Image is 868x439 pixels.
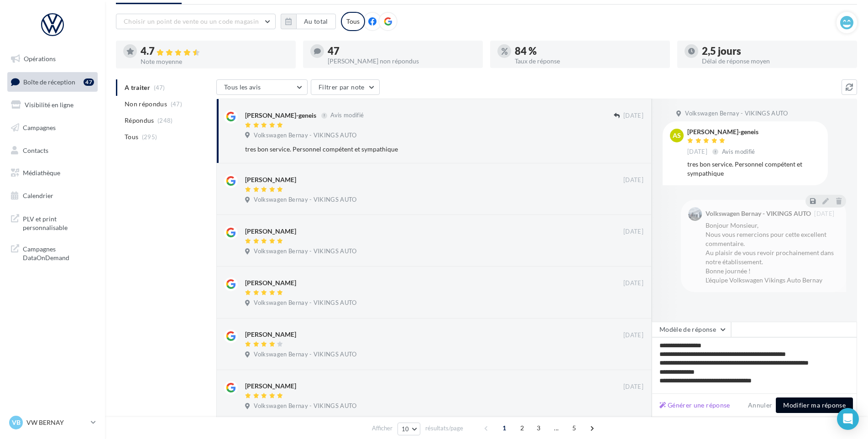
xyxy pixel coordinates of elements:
[23,213,94,232] span: PLV et print personnalisable
[254,247,356,256] span: Volkswagen Bernay - VIKINGS AUTO
[706,210,811,217] div: Volkswagen Bernay - VIKINGS AUTO
[245,278,296,287] div: [PERSON_NAME]
[23,124,56,131] span: Campagnes
[814,211,834,217] span: [DATE]
[141,46,288,57] div: 4.7
[397,423,421,435] button: 10
[281,14,336,29] button: Au total
[25,101,73,109] span: Visibilité en ligne
[328,58,476,64] div: [PERSON_NAME] non répondus
[24,55,56,63] span: Opérations
[652,322,731,337] button: Modèle de réponse
[23,243,94,262] span: Campagnes DataOnDemand
[623,112,643,120] span: [DATE]
[341,12,365,31] div: Tous
[5,239,99,266] a: Campagnes DataOnDemand
[26,418,87,427] p: VW BERNAY
[5,72,99,92] a: Boîte de réception47
[245,111,316,120] div: [PERSON_NAME]-geneis
[567,421,581,435] span: 5
[254,350,356,359] span: Volkswagen Bernay - VIKINGS AUTO
[125,99,167,109] span: Non répondus
[5,141,99,160] a: Contacts
[157,117,173,124] span: (248)
[497,421,512,435] span: 1
[515,58,663,64] div: Taux de réponse
[171,100,182,108] span: (47)
[254,196,356,204] span: Volkswagen Bernay - VIKINGS AUTO
[623,228,643,236] span: [DATE]
[623,176,643,184] span: [DATE]
[531,421,546,435] span: 3
[23,169,60,177] span: Médiathèque
[673,131,681,140] span: As
[23,146,48,154] span: Contacts
[141,58,288,65] div: Note moyenne
[5,163,99,183] a: Médiathèque
[254,131,356,140] span: Volkswagen Bernay - VIKINGS AUTO
[372,424,392,433] span: Afficher
[5,118,99,137] a: Campagnes
[142,133,157,141] span: (295)
[330,112,364,119] span: Avis modifié
[254,299,356,307] span: Volkswagen Bernay - VIKINGS AUTO
[623,279,643,287] span: [DATE]
[125,116,154,125] span: Répondus
[425,424,463,433] span: résultats/page
[702,58,850,64] div: Délai de réponse moyen
[685,110,788,118] span: Volkswagen Bernay - VIKINGS AUTO
[687,160,821,178] div: tres bon service. Personnel compétent et sympathique
[125,132,138,141] span: Tous
[224,83,261,91] span: Tous les avis
[515,46,663,56] div: 84 %
[776,397,853,413] button: Modifier ma réponse
[124,17,259,25] span: Choisir un point de vente ou un code magasin
[245,175,296,184] div: [PERSON_NAME]
[245,145,584,154] div: tres bon service. Personnel compétent et sympathique
[216,79,308,95] button: Tous les avis
[311,79,380,95] button: Filtrer par note
[706,221,839,285] div: Bonjour Monsieur, Nous vous remercions pour cette excellent commentaire. Au plaisir de vous revoi...
[837,408,859,430] div: Open Intercom Messenger
[722,148,755,155] span: Avis modifié
[623,383,643,391] span: [DATE]
[23,192,53,199] span: Calendrier
[687,148,707,156] span: [DATE]
[12,418,21,427] span: VB
[623,331,643,340] span: [DATE]
[245,330,296,339] div: [PERSON_NAME]
[744,400,776,411] button: Annuler
[549,421,564,435] span: ...
[402,425,409,433] span: 10
[328,46,476,56] div: 47
[254,402,356,410] span: Volkswagen Bernay - VIKINGS AUTO
[23,78,75,85] span: Boîte de réception
[702,46,850,56] div: 2,5 jours
[687,129,758,135] div: [PERSON_NAME]-geneis
[296,14,336,29] button: Au total
[515,421,529,435] span: 2
[656,400,734,411] button: Générer une réponse
[5,209,99,236] a: PLV et print personnalisable
[5,95,99,115] a: Visibilité en ligne
[116,14,276,29] button: Choisir un point de vente ou un code magasin
[7,414,98,431] a: VB VW BERNAY
[5,186,99,205] a: Calendrier
[245,227,296,236] div: [PERSON_NAME]
[84,78,94,86] div: 47
[245,382,296,391] div: [PERSON_NAME]
[5,49,99,68] a: Opérations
